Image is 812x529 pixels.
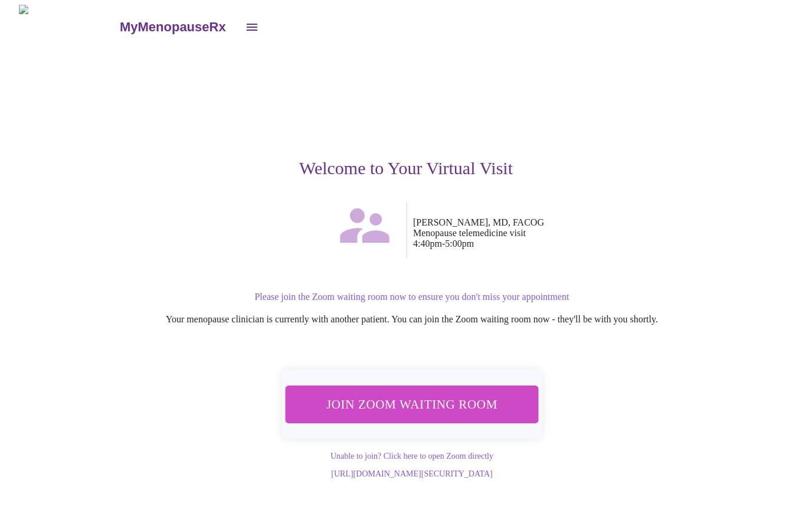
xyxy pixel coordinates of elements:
[118,6,237,48] a: MyMenopauseRx
[413,217,770,249] p: [PERSON_NAME], MD, FACOG Menopause telemedicine visit 4:40pm - 5:00pm
[120,19,226,35] h3: MyMenopauseRx
[54,314,770,325] p: Your menopause clinician is currently with another patient. You can join the Zoom waiting room no...
[238,13,266,41] button: open drawer
[54,292,770,302] p: Please join the Zoom waiting room now to ensure you don't miss your appointment
[330,452,493,461] a: Unable to join? Click here to open Zoom directly
[331,469,492,478] a: [URL][DOMAIN_NAME][SECURITY_DATA]
[19,5,118,49] img: MyMenopauseRx Logo
[42,158,770,178] h3: Welcome to Your Virtual Visit
[295,393,528,416] span: Join Zoom Waiting Room
[279,384,545,424] button: Join Zoom Waiting Room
